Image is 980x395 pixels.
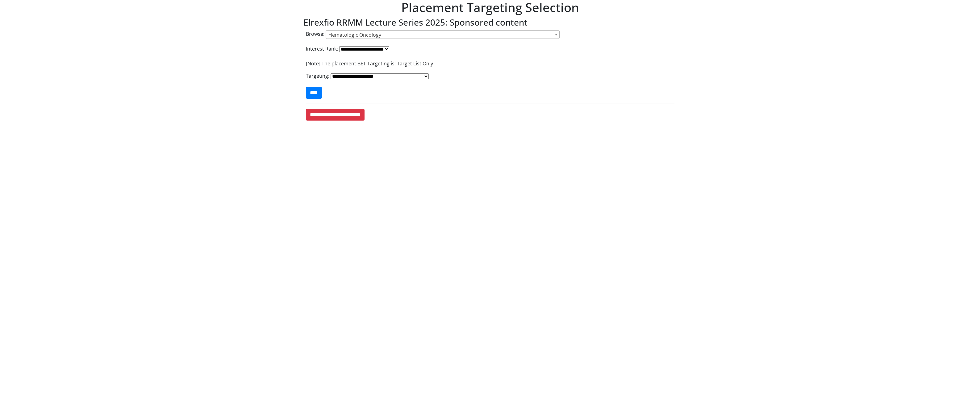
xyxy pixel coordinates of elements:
span: Hematologic Oncology [326,30,560,39]
label: Interest Rank: [306,45,338,52]
h3: Elrexfio RRMM Lecture Series 2025: Sponsored content [303,17,677,28]
p: [Note] The placement BET Targeting is: Target List Only [306,60,674,67]
span: Hematologic Oncology [328,31,381,38]
label: Targeting: [306,72,329,80]
span: Hematologic Oncology [326,31,559,39]
label: Browse: [306,30,324,38]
